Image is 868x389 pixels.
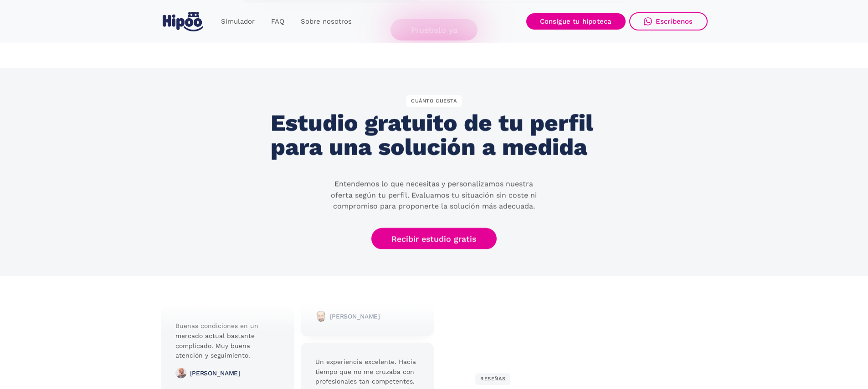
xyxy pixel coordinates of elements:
[271,110,597,159] h2: Estudio gratuito de tu perfil para una solución a medida
[263,13,293,30] a: FAQ
[324,178,543,212] p: Entendemos lo que necesitas y personalizamos nuestra oferta según tu perfil. Evaluamos tu situaci...
[656,17,693,25] div: Escríbenos
[293,13,360,30] a: Sobre nosotros
[213,13,263,30] a: Simulador
[371,228,497,249] a: Recibir estudio gratis
[526,13,626,30] a: Consigue tu hipoteca
[475,374,510,385] div: RESEÑAS
[629,12,708,30] a: Escríbenos
[161,8,205,35] a: home
[406,95,462,107] div: CUÁNTO CUESTA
